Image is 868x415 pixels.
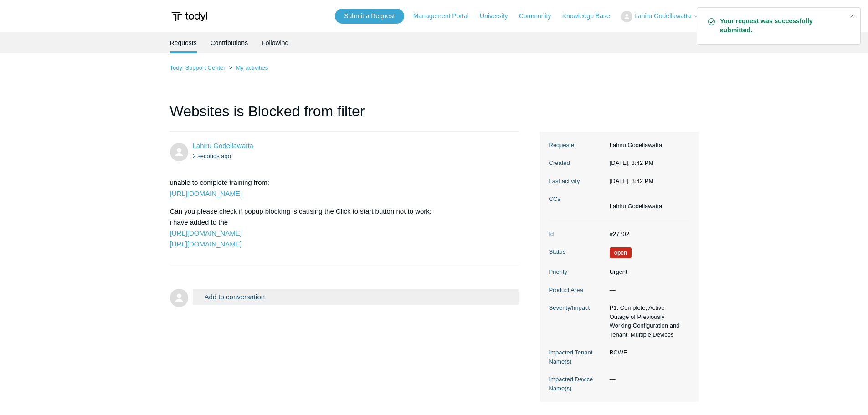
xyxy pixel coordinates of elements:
[170,240,242,248] a: [URL][DOMAIN_NAME]
[170,177,510,199] p: unable to complete training from:
[413,11,478,21] a: Management Portal
[170,64,227,71] li: Todyl Support Center
[549,348,605,366] dt: Impacted Tenant Name(s)
[605,230,689,239] dd: #27702
[549,230,605,239] dt: Id
[549,286,605,295] dt: Product Area
[170,32,197,53] li: Requests
[519,11,560,21] a: Community
[549,267,605,277] dt: Priority
[621,11,699,22] button: Lahiru Godellawatta
[605,267,689,277] dd: Urgent
[211,32,248,53] a: Contributions
[193,289,519,305] button: Add to conversation
[562,11,619,21] a: Knowledge Base
[605,303,689,339] dd: P1: Complete, Active Outage of Previously Working Configuration and Tenant, Multiple Devices
[170,229,242,237] a: [URL][DOMAIN_NAME]
[720,17,842,35] strong: Your request was successfully submitted.
[549,141,605,150] dt: Requester
[549,247,605,256] dt: Status
[193,153,231,159] time: 08/26/2025, 15:42
[170,190,242,197] a: [URL][DOMAIN_NAME]
[610,202,663,211] li: Lahiru Godellawatta
[262,32,288,53] a: Following
[610,178,654,184] time: 08/26/2025, 15:42
[170,8,209,25] img: Todyl Support Center Help Center home page
[605,375,689,384] dd: —
[236,64,268,71] a: My activities
[170,64,226,71] a: Todyl Support Center
[605,348,689,357] dd: BCWF
[549,177,605,186] dt: Last activity
[605,141,689,150] dd: Lahiru Godellawatta
[549,159,605,168] dt: Created
[335,9,404,24] a: Submit a Request
[170,100,519,132] h1: Websites is Blocked from filter
[227,64,268,71] li: My activities
[846,10,858,22] div: Close
[610,247,632,258] span: We are working on a response for you
[170,206,510,250] p: Can you please check if popup blocking is causing the Click to start button not to work: i have a...
[480,11,517,21] a: University
[610,159,654,166] time: 08/26/2025, 15:42
[634,12,691,20] span: Lahiru Godellawatta
[193,142,253,149] a: Lahiru Godellawatta
[605,286,689,295] dd: —
[549,303,605,313] dt: Severity/Impact
[549,375,605,393] dt: Impacted Device Name(s)
[549,195,605,204] dt: CCs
